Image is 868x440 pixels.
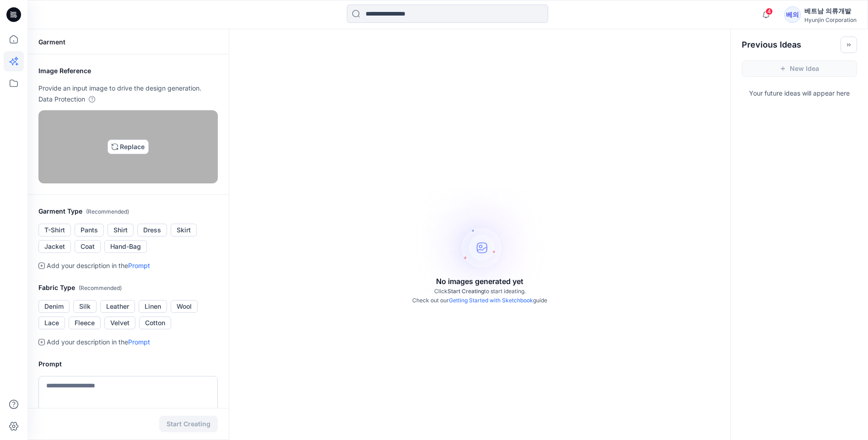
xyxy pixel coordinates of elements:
[38,206,218,217] h2: Garment Type
[73,300,97,313] button: Silk
[86,208,129,215] span: ( Recommended )
[841,37,857,53] button: Toggle idea bar
[171,224,197,236] button: Skirt
[104,317,135,329] button: Velvet
[731,84,868,99] p: Your future ideas will appear here
[447,288,484,295] span: Start Creating
[75,240,101,253] button: Coat
[412,287,547,305] p: Click to start ideating. Check out our guide
[38,300,70,313] button: Denim
[100,300,135,313] button: Leather
[108,224,134,236] button: Shirt
[104,240,147,253] button: Hand-Bag
[137,224,167,236] button: Dress
[128,338,150,346] a: Prompt
[75,224,104,236] button: Pants
[804,5,857,16] div: 베트남 의류개발
[742,39,801,50] h2: Previous Ideas
[766,8,773,15] span: 4
[69,317,101,329] button: Fleece
[784,6,801,23] div: 베의
[139,300,167,313] button: Linen
[139,317,171,329] button: Cotton
[47,260,150,271] p: Add your description in the
[128,262,150,269] a: Prompt
[47,337,150,348] p: Add your description in the
[171,300,198,313] button: Wool
[38,224,71,236] button: T-Shirt
[804,16,857,23] div: Hyunjin Corporation
[436,276,523,287] p: No images generated yet
[38,94,85,105] p: Data Protection
[38,83,218,94] p: Provide an input image to drive the design generation.
[449,297,533,304] a: Getting Started with Sketchbook
[38,282,218,294] h2: Fabric Type
[38,317,65,329] button: Lace
[38,240,71,253] button: Jacket
[38,359,218,370] h2: Prompt
[38,65,218,76] h2: Image Reference
[79,284,122,291] span: ( Recommended )
[124,143,132,150] img: eyJhbGciOiJIUzI1NiIsImtpZCI6IjAiLCJzbHQiOiJzZXMiLCJ0eXAiOiJKV1QifQ.eyJkYXRhIjp7InR5cGUiOiJzdG9yYW...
